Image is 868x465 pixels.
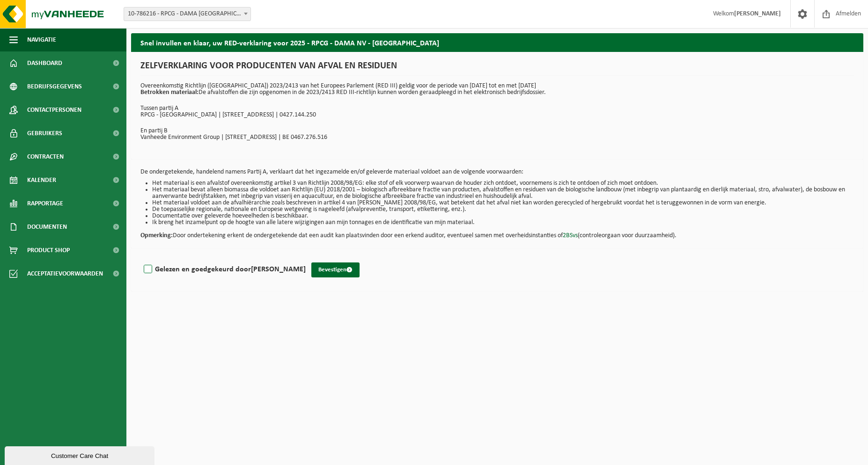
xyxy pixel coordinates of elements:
button: Bevestigen [311,262,360,277]
span: 10-786216 - RPCG - DAMA NV - MELSELE [124,7,250,21]
h2: Snel invullen en klaar, uw RED-verklaring voor 2025 - RPCG - DAMA NV - [GEOGRAPHIC_DATA] [131,33,863,51]
span: Gebruikers [27,122,62,145]
p: De ondergetekende, handelend namens Partij A, verklaart dat het ingezamelde en/of geleverde mater... [140,169,854,175]
span: Contactpersonen [27,98,81,122]
span: Contracten [27,145,64,168]
span: Navigatie [27,28,56,51]
li: Het materiaal is een afvalstof overeenkomstig artikel 3 van Richtlijn 2008/98/EG: elke stof of el... [152,180,854,187]
span: 10-786216 - RPCG - DAMA NV - MELSELE [124,7,251,21]
strong: [PERSON_NAME] [251,266,306,273]
p: En partij B [140,128,854,134]
p: RPCG - [GEOGRAPHIC_DATA] | [STREET_ADDRESS] | 0427.144.250 [140,112,854,118]
span: Dashboard [27,51,62,75]
strong: Betrokken materiaal: [140,89,199,96]
strong: Opmerking: [140,232,173,239]
span: Kalender [27,168,56,192]
span: Rapportage [27,192,63,215]
li: De toepasselijke regionale, nationale en Europese wetgeving is nageleefd (afvalpreventie, transpo... [152,206,854,213]
li: Het materiaal voldoet aan de afvalhiërarchie zoals beschreven in artikel 4 van [PERSON_NAME] 2008... [152,200,854,206]
label: Gelezen en goedgekeurd door [142,262,306,276]
span: Documenten [27,215,67,239]
iframe: chat widget [5,444,156,465]
p: Vanheede Environment Group | [STREET_ADDRESS] | BE 0467.276.516 [140,134,854,141]
li: Het materiaal bevat alleen biomassa die voldoet aan Richtlijn (EU) 2018/2001 – biologisch afbreek... [152,187,854,200]
li: Documentatie over geleverde hoeveelheden is beschikbaar. [152,213,854,219]
a: 2BSvs [563,232,578,239]
p: Door ondertekening erkent de ondergetekende dat een audit kan plaatsvinden door een erkend audito... [140,226,854,239]
p: Overeenkomstig Richtlijn ([GEOGRAPHIC_DATA]) 2023/2413 van het Europees Parlement (RED III) geldi... [140,83,854,96]
h1: ZELFVERKLARING VOOR PRODUCENTEN VAN AFVAL EN RESIDUEN [140,61,854,76]
span: Bedrijfsgegevens [27,75,82,98]
span: Acceptatievoorwaarden [27,262,103,285]
li: Ik breng het inzamelpunt op de hoogte van alle latere wijzigingen aan mijn tonnages en de identif... [152,219,854,226]
p: Tussen partij A [140,105,854,112]
strong: [PERSON_NAME] [734,10,781,17]
span: Product Shop [27,239,70,262]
